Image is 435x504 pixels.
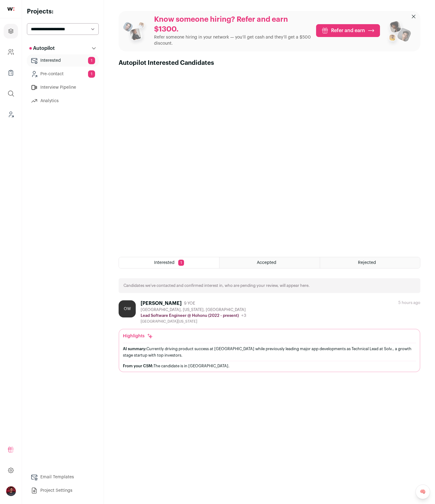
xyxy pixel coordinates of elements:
[123,364,416,369] div: The candidate is in [GEOGRAPHIC_DATA].
[4,45,18,59] a: Company and ATS Settings
[119,300,420,372] a: OW [PERSON_NAME] 9 YOE [GEOGRAPHIC_DATA], [US_STATE], [GEOGRAPHIC_DATA] Lead Software Engineer @ ...
[398,300,420,305] div: 5 hours ago
[6,486,16,496] button: Open dropdown
[415,484,430,499] a: 🧠
[119,67,420,250] iframe: Autopilot Interested
[241,313,246,318] span: +3
[122,20,149,46] img: referral_people_group_1-3817b86375c0e7f77b15e9e1740954ef64e1f78137dd7e9f4ff27367cb2cd09a.png
[4,107,18,122] a: Leads (Backoffice)
[123,333,153,339] div: Highlights
[27,7,99,16] h2: Projects:
[123,346,416,358] div: Currently driving product success at [GEOGRAPHIC_DATA] while previously leading major app develop...
[119,59,214,67] h1: Autopilot Interested Candidates
[141,313,239,318] p: Lead Software Engineer @ Hohonu (2022 - present)
[141,319,246,324] div: [GEOGRAPHIC_DATA][US_STATE]
[141,307,246,312] div: [GEOGRAPHIC_DATA], [US_STATE], [GEOGRAPHIC_DATA]
[27,95,99,107] a: Analytics
[27,68,99,80] a: Pre-contact1
[178,260,184,266] span: 1
[141,300,182,306] div: [PERSON_NAME]
[154,15,311,34] p: Know someone hiring? Refer and earn $1300.
[88,57,95,64] span: 1
[320,257,420,268] a: Rejected
[119,300,136,317] div: OW
[123,283,310,288] p: Candidates we’ve contacted and confirmed interest in, who are pending your review, will appear here.
[154,261,175,265] span: Interested
[29,45,55,52] p: Autopilot
[88,70,95,78] span: 1
[358,261,376,265] span: Rejected
[27,471,99,483] a: Email Templates
[6,486,16,496] img: 221213-medium_jpg
[385,18,412,48] img: referral_people_group_2-7c1ec42c15280f3369c0665c33c00ed472fd7f6af9dd0ec46c364f9a93ccf9a4.png
[257,261,276,265] span: Accepted
[27,42,99,54] button: Autopilot
[154,34,311,46] p: Refer someone hiring in your network — you’ll get cash and they’ll get a $500 discount.
[27,484,99,497] a: Project Settings
[4,65,18,80] a: Company Lists
[316,24,380,37] a: Refer and earn
[123,364,153,368] span: From your CSM:
[7,7,14,11] img: wellfound-shorthand-0d5821cbd27db2630d0214b213865d53afaa358527fdda9d0ea32b1df1b89c2c.svg
[123,347,146,351] span: AI summary:
[27,81,99,94] a: Interview Pipeline
[184,301,195,306] span: 9 YOE
[4,24,18,39] a: Projects
[219,257,319,268] a: Accepted
[27,54,99,67] a: Interested1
